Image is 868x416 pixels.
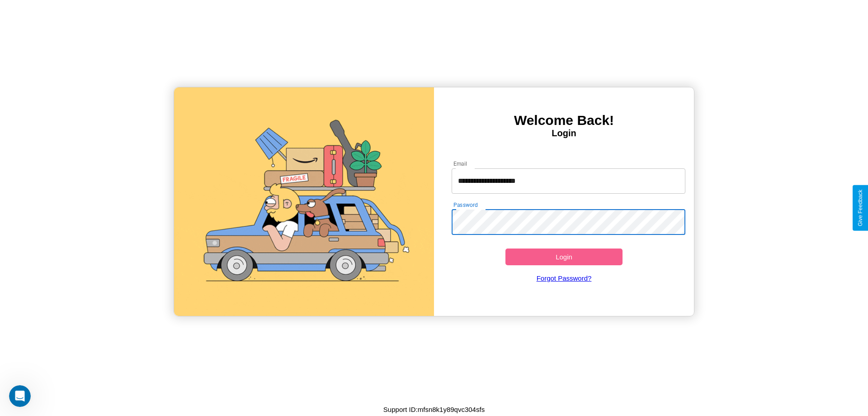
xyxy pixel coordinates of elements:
a: Forgot Password? [447,265,681,291]
h4: Login [434,128,694,139]
label: Email [453,160,467,167]
p: Support ID: mfsn8k1y89qvc304sfs [383,403,485,416]
iframe: Intercom live chat [9,385,31,407]
h3: Welcome Back! [434,113,694,128]
label: Password [453,201,477,209]
img: gif [174,87,434,316]
div: Give Feedback [857,190,863,226]
button: Login [505,249,623,265]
